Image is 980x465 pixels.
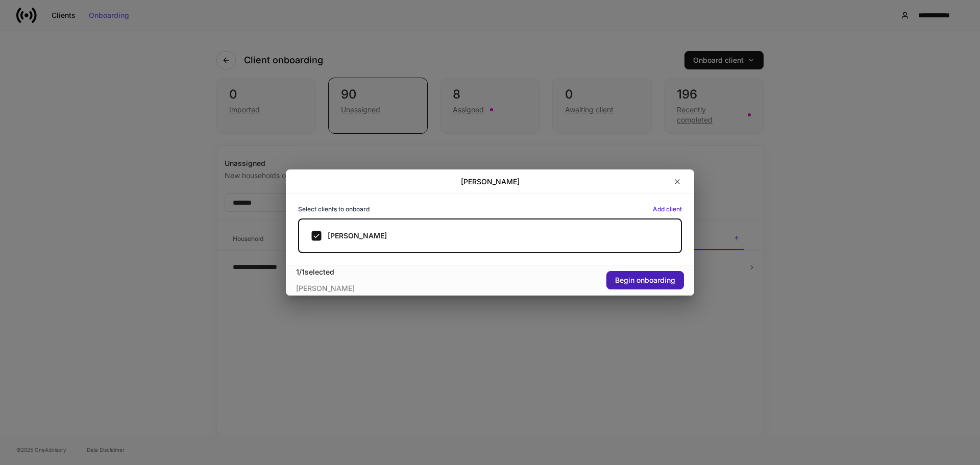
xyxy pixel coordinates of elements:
[606,271,684,289] button: Begin onboarding
[298,218,682,253] label: [PERSON_NAME]
[298,204,370,214] h6: Select clients to onboard
[653,206,682,212] button: Add client
[328,231,387,241] h5: [PERSON_NAME]
[615,277,675,284] div: Begin onboarding
[296,277,490,293] div: [PERSON_NAME]
[461,177,520,187] h2: [PERSON_NAME]
[296,267,490,277] div: 1 / 1 selected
